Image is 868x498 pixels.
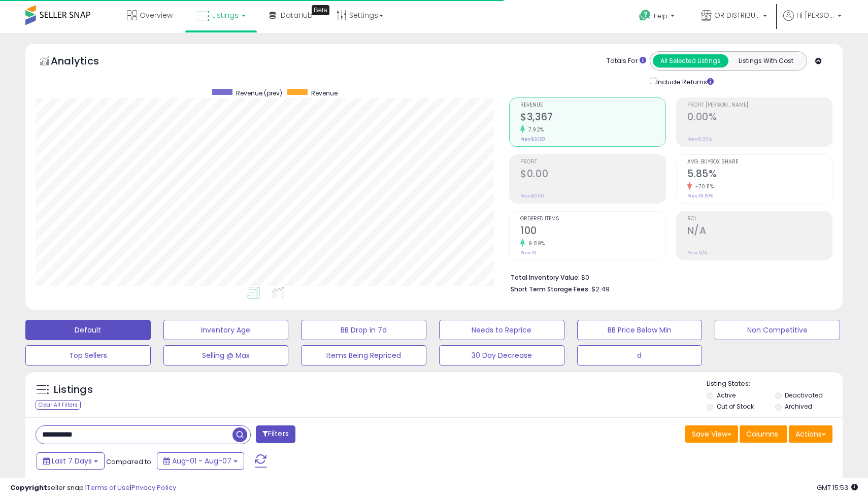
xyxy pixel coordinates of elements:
button: Needs to Reprice [439,320,564,340]
label: Out of Stock [717,402,754,411]
small: -70.11% [692,183,714,190]
button: Save View [685,425,738,443]
span: Avg. Buybox Share [687,159,832,165]
h2: 5.85% [687,168,832,182]
h2: $0.00 [520,168,665,182]
span: $2.49 [591,284,610,294]
span: Hi [PERSON_NAME] [796,10,834,20]
span: Compared to: [106,457,153,467]
button: BB Price Below Min [577,320,703,340]
button: Default [25,320,151,340]
button: Non Competitive [715,320,840,340]
span: Revenue (prev) [236,89,282,97]
span: Revenue [311,89,338,97]
button: Selling @ Max [163,345,289,366]
small: Prev: N/A [687,250,707,256]
label: Archived [785,402,812,411]
h5: Listings [54,383,93,397]
div: seller snap | | [10,483,176,493]
h2: 0.00% [687,111,832,125]
span: Revenue [520,103,665,108]
button: d [577,345,703,366]
div: Totals For [607,56,646,66]
button: Items Being Repriced [301,345,426,366]
span: Last 7 Days [52,456,92,466]
button: Listings With Cost [728,54,804,68]
span: Overview [140,10,173,20]
div: Include Returns [642,76,726,87]
label: Deactivated [785,391,823,400]
b: Total Inventory Value: [511,273,580,282]
a: Help [631,2,685,33]
h2: N/A [687,225,832,239]
span: Listings [212,10,239,20]
span: Columns [746,429,778,439]
div: Clear All Filters [36,400,81,410]
button: Actions [789,425,832,443]
small: 7.92% [525,126,544,134]
span: Help [654,12,667,20]
p: Listing States: [707,379,842,389]
button: Filters [256,425,295,443]
small: 9.89% [525,240,545,247]
a: Privacy Policy [131,483,176,492]
button: Top Sellers [25,345,151,366]
span: Profit [PERSON_NAME] [687,103,832,108]
small: Prev: 0.00% [687,136,712,142]
span: ROI [687,216,832,222]
button: Columns [740,425,787,443]
button: Last 7 Days [37,452,105,470]
small: Prev: 91 [520,250,537,256]
button: Inventory Age [163,320,289,340]
a: Terms of Use [87,483,130,492]
span: 2025-08-15 15:53 GMT [817,483,858,492]
button: Aug-01 - Aug-07 [157,452,244,470]
span: Profit [520,159,665,165]
span: DataHub [281,10,313,20]
h5: Analytics [51,54,119,71]
strong: Copyright [10,483,47,492]
i: Get Help [639,9,651,22]
div: Tooltip anchor [312,5,329,15]
button: 30 Day Decrease [439,345,564,366]
li: $0 [511,271,825,283]
small: Prev: 19.57% [687,193,713,199]
span: Ordered Items [520,216,665,222]
small: Prev: $3,120 [520,136,545,142]
a: Hi [PERSON_NAME] [783,10,842,33]
span: OR DISTRIBUTION [714,10,760,20]
button: BB Drop in 7d [301,320,426,340]
span: Aug-01 - Aug-07 [172,456,231,466]
label: Active [717,391,736,400]
h2: 100 [520,225,665,239]
small: Prev: $0.00 [520,193,544,199]
h2: $3,367 [520,111,665,125]
b: Short Term Storage Fees: [511,285,590,293]
button: All Selected Listings [653,54,728,68]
